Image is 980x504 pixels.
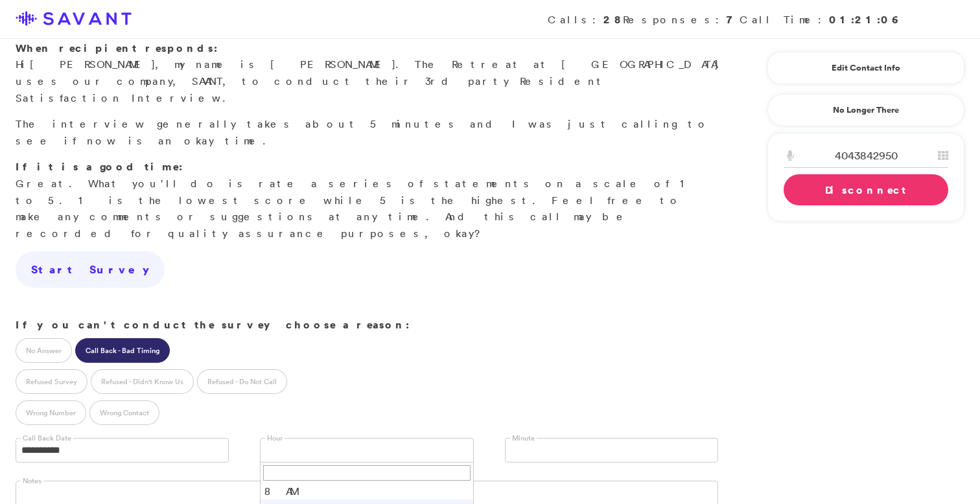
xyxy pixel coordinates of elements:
[16,400,86,425] label: Wrong Number
[16,40,718,106] p: Hi , my name is [PERSON_NAME]. The Retreat at [GEOGRAPHIC_DATA] uses our company, SAVANT, to cond...
[784,58,948,78] a: Edit Contact Info
[21,476,43,486] label: Notes
[197,369,287,394] label: Refused - Do Not Call
[16,41,218,55] strong: When recipient responds:
[261,483,472,499] li: 8 AM
[16,116,718,149] p: The interview generally takes about 5 minutes and I was just calling to see if now is an okay time.
[16,159,718,242] p: Great. What you'll do is rate a series of statements on a scale of 1 to 5. 1 is the lowest score ...
[510,433,537,443] label: Minute
[16,317,410,332] strong: If you can't conduct the survey choose a reason:
[91,369,194,394] label: Refused - Didn't Know Us
[603,12,623,27] strong: 28
[265,433,285,443] label: Hour
[16,159,183,174] strong: If it is a good time:
[30,58,155,71] span: [PERSON_NAME]
[829,12,900,27] strong: 01:21:06
[784,174,948,205] a: Disconnect
[16,251,165,288] a: Start Survey
[75,338,170,363] label: Call Back - Bad Timing
[16,369,87,394] label: Refused Survey
[89,400,159,425] label: Wrong Contact
[21,433,73,443] label: Call Back Date
[727,12,740,27] strong: 7
[767,94,964,126] a: No Longer There
[16,338,72,363] label: No Answer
